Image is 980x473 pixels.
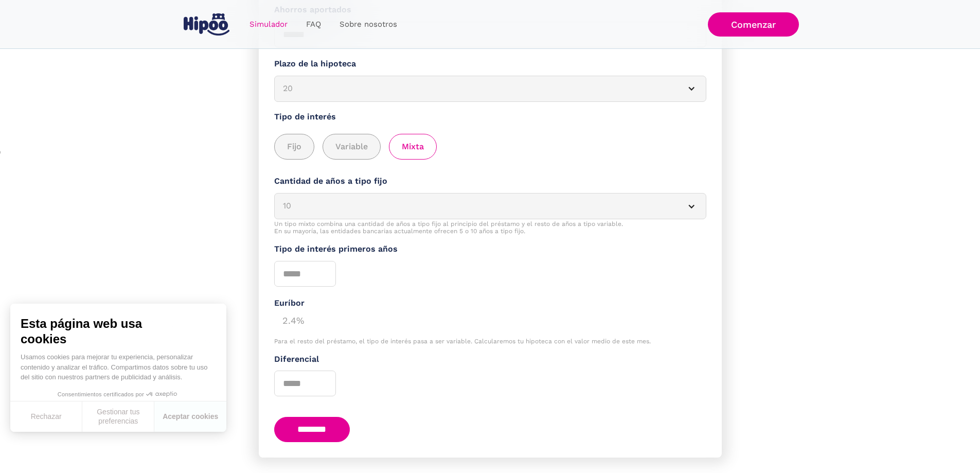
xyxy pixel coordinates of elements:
a: Simulador [240,14,297,34]
div: Euríbor [274,297,706,310]
div: Para el resto del préstamo, el tipo de interés pasa a ser variable. Calcularemos tu hipoteca con ... [274,338,706,345]
label: Plazo de la hipoteca [274,58,706,71]
label: Diferencial [274,353,706,366]
div: 2.4% [274,309,706,330]
a: Sobre nosotros [330,14,406,34]
span: Mixta [402,141,424,153]
a: FAQ [297,14,330,34]
article: 20 [274,76,706,102]
a: Comenzar [708,12,799,37]
span: Variable [335,141,368,153]
div: 20 [283,82,673,95]
a: home [182,9,232,40]
span: Fijo [287,141,301,153]
label: Tipo de interés [274,111,706,124]
div: Un tipo mixto combina una cantidad de años a tipo fijo al principio del préstamo y el resto de añ... [274,220,706,235]
div: add_description_here [274,134,706,160]
article: 10 [274,193,706,219]
div: 10 [283,200,673,213]
label: Tipo de interés primeros años [274,243,706,256]
label: Cantidad de años a tipo fijo [274,175,706,188]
